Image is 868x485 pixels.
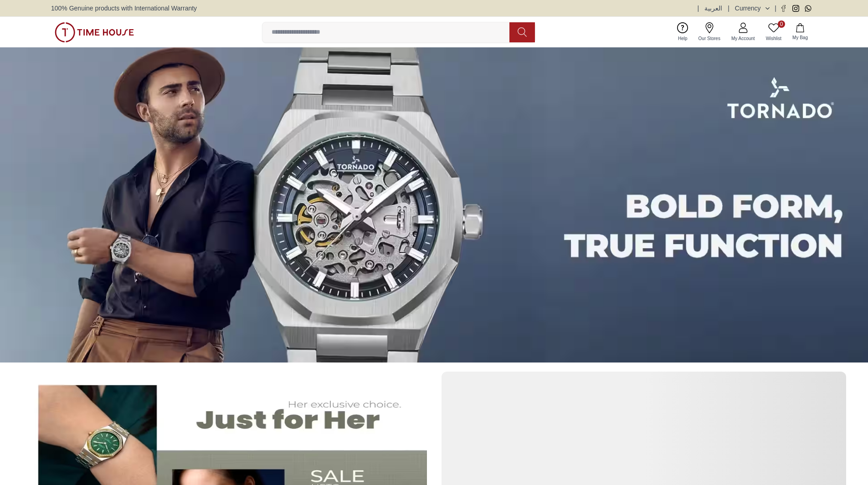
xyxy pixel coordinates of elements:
[780,5,787,12] a: Facebook
[51,4,197,13] span: 100% Genuine products with International Warranty
[789,34,812,41] span: My Bag
[673,20,693,44] a: Help
[762,35,785,42] span: Wishlist
[792,5,799,12] a: Instagram
[787,21,813,43] button: My Bag
[693,20,726,44] a: Our Stores
[698,4,699,13] span: |
[55,22,134,42] img: ...
[674,35,691,42] span: Help
[728,4,729,13] span: |
[728,35,759,42] span: My Account
[778,20,785,28] span: 0
[695,35,724,42] span: Our Stores
[735,4,765,13] div: Currency
[805,5,812,12] a: Whatsapp
[775,4,776,13] span: |
[704,4,722,13] button: العربية
[760,20,787,44] a: 0Wishlist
